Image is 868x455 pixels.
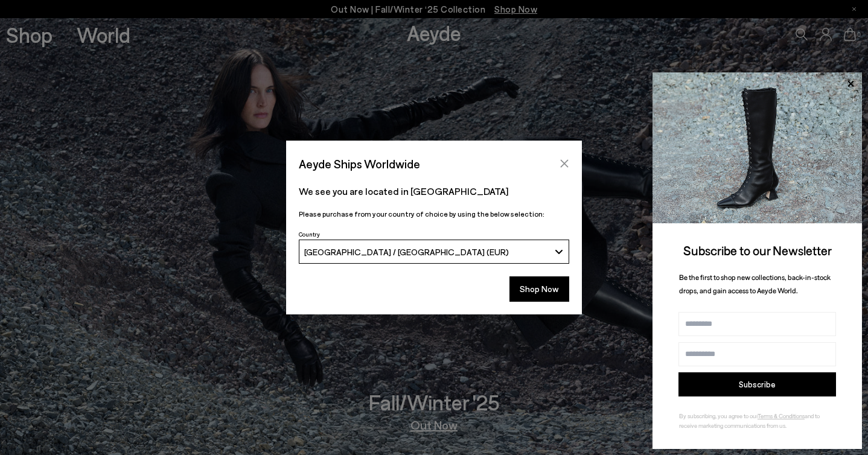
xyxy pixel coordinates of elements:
p: Please purchase from your country of choice by using the below selection: [299,208,569,220]
button: Subscribe [678,372,836,396]
img: 2a6287a1333c9a56320fd6e7b3c4a9a9.jpg [653,72,862,223]
span: Country [299,231,320,238]
span: Subscribe to our Newsletter [683,243,832,258]
span: Be the first to shop new collections, back-in-stock drops, and gain access to Aeyde World. [679,273,831,295]
span: By subscribing, you agree to our [679,412,758,419]
button: Shop Now [509,276,569,302]
span: Aeyde Ships Worldwide [299,153,420,174]
a: Terms & Conditions [758,412,805,419]
p: We see you are located in [GEOGRAPHIC_DATA] [299,184,569,199]
span: [GEOGRAPHIC_DATA] / [GEOGRAPHIC_DATA] (EUR) [304,247,509,257]
button: Close [555,154,573,173]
